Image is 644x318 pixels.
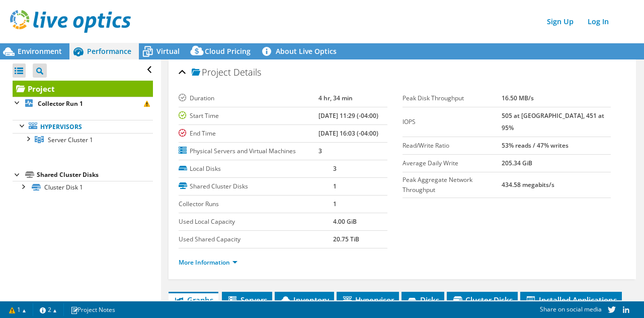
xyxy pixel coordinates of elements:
[179,199,333,209] label: Collector Runs
[318,147,322,155] b: 3
[542,14,579,29] a: Sign Up
[502,159,532,167] b: 205.34 GiB
[502,111,604,132] b: 505 at [GEOGRAPHIC_DATA], 451 at 95%
[33,303,64,316] a: 2
[179,164,333,174] label: Local Disks
[48,136,93,144] span: Server Cluster 1
[13,120,153,133] a: Hypervisors
[502,141,569,150] b: 53% reads / 47% writes
[227,295,267,305] span: Servers
[333,217,357,226] b: 4.00 GiB
[258,43,344,59] a: About Live Optics
[179,111,318,121] label: Start Time
[179,258,237,267] a: More Information
[333,200,337,208] b: 1
[318,129,378,138] b: [DATE] 16:03 (-04:00)
[342,295,394,305] span: Hypervisor
[13,133,153,146] a: Server Cluster 1
[179,93,318,103] label: Duration
[333,164,337,173] b: 3
[583,14,614,29] a: Log In
[63,303,122,316] a: Project Notes
[174,295,213,305] span: Graphs
[233,66,261,78] span: Details
[156,46,180,56] span: Virtual
[403,93,502,103] label: Peak Disk Throughput
[10,10,131,33] img: live_optics_svg.svg
[38,99,83,108] b: Collector Run 1
[179,217,333,227] label: Used Local Capacity
[502,94,534,102] b: 16.50 MB/s
[179,181,333,192] label: Shared Cluster Disks
[403,117,502,127] label: IOPS
[540,305,602,313] span: Share on social media
[318,111,378,120] b: [DATE] 11:29 (-04:00)
[179,129,318,139] label: End Time
[452,295,513,305] span: Cluster Disks
[192,68,231,78] span: Project
[403,175,502,195] label: Peak Aggregate Network Throughput
[403,158,502,168] label: Average Daily Write
[333,182,337,190] b: 1
[280,295,329,305] span: Inventory
[318,94,353,102] b: 4 hr, 34 min
[2,303,33,316] a: 1
[179,146,318,156] label: Physical Servers and Virtual Machines
[13,181,153,194] a: Cluster Disk 1
[403,141,502,151] label: Read/Write Ratio
[13,81,153,97] a: Project
[502,180,554,189] b: 434.58 megabits/s
[525,295,617,305] span: Installed Applications
[87,46,131,56] span: Performance
[407,295,439,305] span: Disks
[179,234,333,244] label: Used Shared Capacity
[13,97,153,110] a: Collector Run 1
[205,46,251,56] span: Cloud Pricing
[37,169,153,181] div: Shared Cluster Disks
[18,46,62,56] span: Environment
[333,235,359,243] b: 20.75 TiB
